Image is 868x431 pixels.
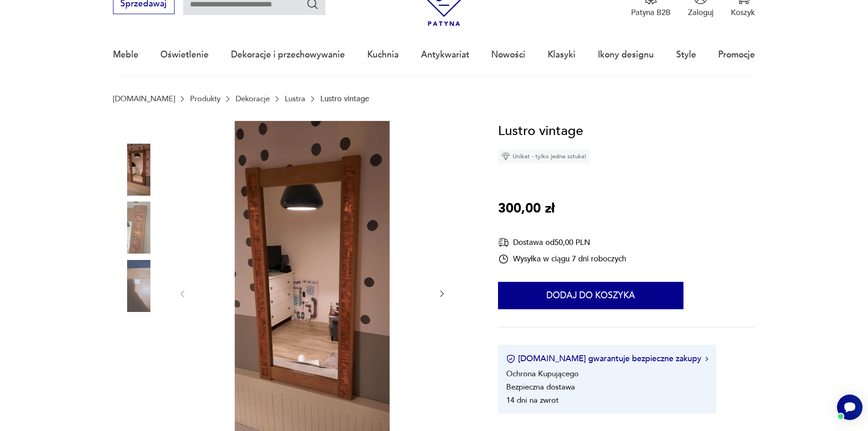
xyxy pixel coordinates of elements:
[113,202,165,254] img: Zdjęcie produktu Lustro vintage
[837,395,863,420] iframe: Smartsupp widget button
[190,94,221,103] a: Produkty
[705,357,708,361] img: Ikona strzałki w prawo
[506,353,708,364] button: [DOMAIN_NAME] gwarantuje bezpieczne zakupy
[113,144,165,196] img: Zdjęcie produktu Lustro vintage
[731,7,755,18] p: Koszyk
[113,94,175,103] a: [DOMAIN_NAME]
[113,260,165,312] img: Zdjęcie produktu Lustro vintage
[160,34,209,76] a: Oświetlenie
[506,369,579,379] li: Ochrona Kupującego
[113,1,175,8] a: Sprzedawaj
[498,121,583,142] h1: Lustro vintage
[548,34,575,76] a: Klasyki
[688,7,714,18] p: Zaloguj
[320,94,369,103] p: Lustro vintage
[367,34,399,76] a: Kuchnia
[236,94,270,103] a: Dekoracje
[676,34,696,76] a: Style
[498,282,683,309] button: Dodaj do koszyka
[231,34,345,76] a: Dekoracje i przechowywanie
[502,152,510,161] img: Ikona diamentu
[631,7,671,18] p: Patyna B2B
[498,237,626,248] div: Dostawa od 50,00 PLN
[113,34,139,76] a: Meble
[506,395,559,405] li: 14 dni na zwrot
[491,34,525,76] a: Nowości
[498,198,555,219] p: 300,00 zł
[498,237,509,248] img: Ikona dostawy
[498,254,626,265] div: Wysyłka w ciągu 7 dni roboczych
[506,354,515,363] img: Ikona certyfikatu
[506,382,575,392] li: Bezpieczna dostawa
[598,34,654,76] a: Ikony designu
[285,94,305,103] a: Lustra
[718,34,755,76] a: Promocje
[421,34,469,76] a: Antykwariat
[498,150,590,163] div: Unikat - tylko jedna sztuka!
